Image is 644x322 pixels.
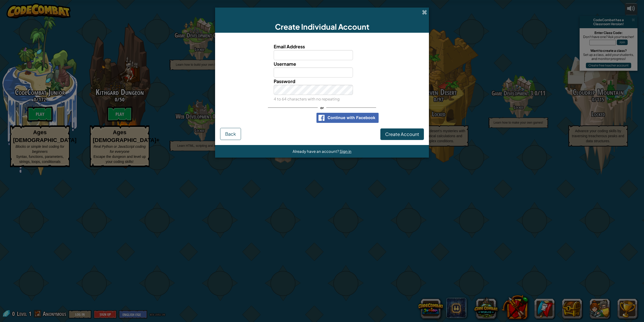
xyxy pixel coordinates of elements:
span: Password [274,78,295,84]
span: Email Address [274,44,305,49]
iframe: Sign in with Google Button [263,112,314,123]
a: Sign in [340,149,351,154]
span: or [318,104,326,111]
img: facebook_sso_button2.png [316,113,379,123]
button: Create Account [380,128,424,140]
span: Already have an account? [293,149,340,154]
span: Create Account [385,131,419,137]
button: Back [220,128,241,140]
small: 4 to 64 characters with no repeating [274,96,340,101]
span: Back [225,131,236,137]
span: Username [274,61,296,67]
span: Create Individual Account [275,22,369,31]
